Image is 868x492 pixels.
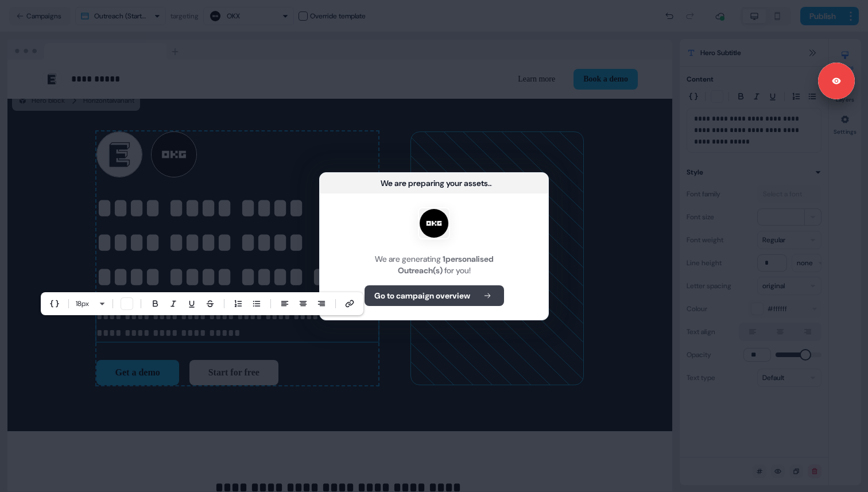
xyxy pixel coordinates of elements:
[398,254,494,276] b: 1 personalised Outreach(s)
[334,253,534,276] div: We are generating for you!
[374,290,470,301] b: Go to campaign overview
[488,177,492,189] div: ...
[381,177,488,189] div: We are preparing your assets
[365,285,504,306] button: Go to campaign overview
